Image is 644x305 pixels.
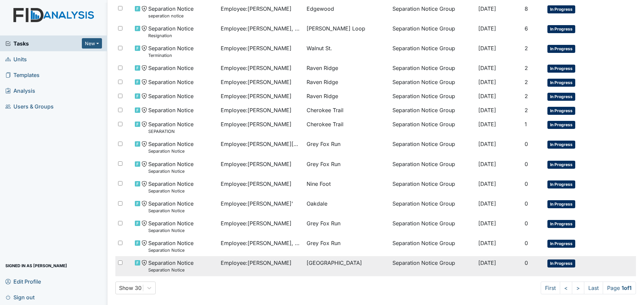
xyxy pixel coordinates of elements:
span: In Progress [547,5,575,13]
span: [DATE] [478,107,496,113]
td: Separation Notice Group [390,137,476,157]
span: Templates [5,70,40,80]
span: 0 [525,200,528,207]
span: [DATE] [478,161,496,167]
span: Separation Notice Separation Notice [148,219,194,234]
span: Employee : [PERSON_NAME][GEOGRAPHIC_DATA] [221,140,301,148]
span: Employee : [PERSON_NAME], [GEOGRAPHIC_DATA] [221,239,301,247]
td: Separation Notice Group [390,236,476,256]
td: Separation Notice Group [390,217,476,236]
span: Employee : [PERSON_NAME] [221,160,291,168]
span: [PERSON_NAME] Loop [307,24,365,32]
span: [GEOGRAPHIC_DATA] [307,259,362,267]
span: [DATE] [478,121,496,128]
span: In Progress [547,107,575,115]
span: Separation Notice SEPARATION [148,120,194,135]
a: First [541,282,560,294]
span: Signed in as [PERSON_NAME] [5,260,67,271]
span: In Progress [547,121,575,129]
span: In Progress [547,79,575,87]
span: Grey Fox Run [307,160,340,168]
span: Grey Fox Run [307,140,340,148]
td: Separation Notice Group [390,61,476,75]
span: [DATE] [478,141,496,147]
td: Separation Notice Group [390,42,476,61]
span: In Progress [547,200,575,208]
span: In Progress [547,65,575,73]
span: [DATE] [478,65,496,71]
small: Separation Notice [148,188,194,194]
small: Separation Notice [148,247,194,253]
span: Cherokee Trail [307,106,343,114]
span: Walnut St. [307,44,332,52]
span: 2 [525,107,528,113]
span: [DATE] [478,200,496,207]
span: Oakdale [307,200,327,208]
span: Employee : [PERSON_NAME] [221,78,291,86]
span: [DATE] [478,220,496,227]
span: Page [603,282,636,294]
span: Grey Fox Run [307,239,340,247]
a: Tasks [5,40,82,48]
span: Units [5,54,27,64]
span: Separation Notice Termination [148,44,194,59]
span: Nine Foot [307,180,331,188]
span: In Progress [547,240,575,248]
span: Separation Notice Separation Notice [148,180,194,194]
span: Users & Groups [5,101,54,111]
span: Employee : [PERSON_NAME] [221,180,291,188]
td: Separation Notice Group [390,256,476,276]
span: 8 [525,5,528,12]
strong: 1 of 1 [622,285,632,291]
span: In Progress [547,141,575,149]
td: Separation Notice Group [390,103,476,118]
button: New [82,38,102,49]
nav: task-pagination [541,282,636,294]
span: 1 [525,121,527,128]
span: [DATE] [478,25,496,32]
span: Separation Notice Resignation [148,24,194,39]
small: SEPARATION [148,128,194,135]
span: Cherokee Trail [307,120,343,128]
span: Employee : [PERSON_NAME] [221,92,291,100]
span: In Progress [547,93,575,101]
span: Separation Notice [148,106,194,114]
td: Separation Notice Group [390,22,476,42]
span: Employee : [PERSON_NAME], [PERSON_NAME] [221,24,301,32]
span: Employee : [PERSON_NAME]' [221,200,293,208]
span: In Progress [547,220,575,228]
small: Separation Notice [148,227,194,234]
td: Separation Notice Group [390,197,476,217]
span: [DATE] [478,79,496,85]
span: [DATE] [478,259,496,266]
small: Separation Notice [148,168,194,174]
span: Raven Ridge [307,92,338,100]
td: Separation Notice Group [390,75,476,89]
td: Separation Notice Group [390,89,476,103]
span: Edgewood [307,5,334,13]
span: [DATE] [478,5,496,12]
a: > [572,282,584,294]
span: 0 [525,240,528,246]
div: Show 30 [119,284,142,292]
span: [DATE] [478,45,496,52]
span: Raven Ridge [307,64,338,72]
small: Separation Notice [148,267,194,273]
span: Separation Notice [148,92,194,100]
span: 2 [525,93,528,99]
span: Edit Profile [5,276,41,287]
span: In Progress [547,259,575,268]
span: Analysis [5,85,35,96]
span: Separation Notice Separation Notice [148,239,194,253]
span: 6 [525,25,528,32]
span: Employee : [PERSON_NAME] [221,106,291,114]
span: Employee : [PERSON_NAME] [221,219,291,227]
td: Separation Notice Group [390,2,476,22]
a: Last [584,282,603,294]
td: Separation Notice Group [390,118,476,137]
span: 2 [525,45,528,52]
span: 2 [525,65,528,71]
span: [DATE] [478,180,496,187]
span: Separation Notice [148,78,194,86]
span: Grey Fox Run [307,219,340,227]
